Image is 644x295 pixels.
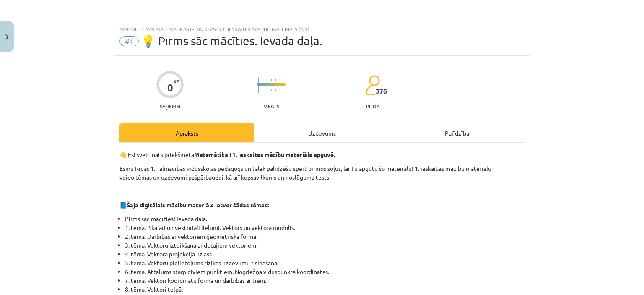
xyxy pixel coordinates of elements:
div: 0 [167,82,173,94]
img: students-c634bb4e5e11cddfef0936a35e636f08e4e9abd3cc4e673bd6f9a4125e45ecb1.svg [365,75,380,96]
li: 4. tēma. Vektora projekcija uz ass. [125,250,525,258]
img: icon-short-line-57e1e144782c952c97e751825c79c345078a6d821885a25fce030b3d8c18986b.svg [279,89,280,91]
b: Matemātika I 1. ieskaites mācību materiāla apguvē. [194,151,335,158]
div: Palīdzība [390,123,525,142]
p: Saņemsi [156,103,184,109]
p: 👋 Esi sveicināts priekšmeta [119,150,525,159]
strong: Šaja digitālais mācību materiāls ietver šādas tēmas: [127,201,269,209]
img: icon-short-line-57e1e144782c952c97e751825c79c345078a6d821885a25fce030b3d8c18986b.svg [262,79,263,81]
img: icon-short-line-57e1e144782c952c97e751825c79c345078a6d821885a25fce030b3d8c18986b.svg [267,89,267,91]
p: 📘 [119,201,525,209]
img: icon-short-line-57e1e144782c952c97e751825c79c345078a6d821885a25fce030b3d8c18986b.svg [283,79,284,81]
p: Viegls [264,103,279,109]
img: icon-short-line-57e1e144782c952c97e751825c79c345078a6d821885a25fce030b3d8c18986b.svg [283,89,284,91]
img: icon-short-line-57e1e144782c952c97e751825c79c345078a6d821885a25fce030b3d8c18986b.svg [275,79,276,81]
div: Apraksts [119,123,254,142]
div: Uzdevums [254,123,390,142]
li: 8. tēma. Vektori telpā. [125,285,525,294]
p: Esmu Rīgas 1. Tālmācības vidusskolas pedagogs un tālāk palīdzēšu spert pirmos soļus, lai Tu apgūt... [119,164,525,182]
span: 💡 Pirms sāc mācīties. Ievada daļa. [141,34,322,48]
span: #1 [119,36,139,46]
img: icon-short-line-57e1e144782c952c97e751825c79c345078a6d821885a25fce030b3d8c18986b.svg [267,79,267,81]
img: icon-long-line-d9ea69661e0d244f92f715978eff75569469978d946b2353a9bb055b3ed8787d.svg [258,77,259,93]
img: icon-close-lesson-0947bae3869378f0d4975bcd49f059093ad1ed9edebbc8119c70593378902aed.svg [5,34,9,40]
div: Mācību tēma: Matemātikas i - 10. klases 1. ieskaites mācību materiāls (a,b) [119,26,525,32]
li: Pirms sāc mācīties! Ievada daļa. [125,214,525,223]
img: icon-short-line-57e1e144782c952c97e751825c79c345078a6d821885a25fce030b3d8c18986b.svg [262,89,263,91]
li: 5. tēma. Vektoru pielietojums fizikas uzdevumu risināšanā. [125,258,525,267]
li: 7. tēma. Vektori koordinātu formā un darbības ar tiem. [125,276,525,285]
li: 3. tēma. Vektoru izteikšana ar dotajiem vektoriem. [125,241,525,250]
img: icon-short-line-57e1e144782c952c97e751825c79c345078a6d821885a25fce030b3d8c18986b.svg [271,89,272,91]
img: icon-short-line-57e1e144782c952c97e751825c79c345078a6d821885a25fce030b3d8c18986b.svg [279,79,280,81]
li: 6. tēma. Attālums starp diviem punktiem. Nogriežņa viduspunkta koordinātas. [125,267,525,276]
li: 2. tēma. Darbības ar vektoriem ģeometriskā formā. [125,232,525,241]
li: 1. tēma. Skalāri un vektoriāli lielumi. Vektors un vektora modulis. [125,223,525,232]
img: icon-short-line-57e1e144782c952c97e751825c79c345078a6d821885a25fce030b3d8c18986b.svg [275,89,276,91]
img: icon-short-line-57e1e144782c952c97e751825c79c345078a6d821885a25fce030b3d8c18986b.svg [271,79,272,81]
span: XP [174,79,179,84]
p: pilda [366,103,379,109]
span: 376 [376,87,387,95]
